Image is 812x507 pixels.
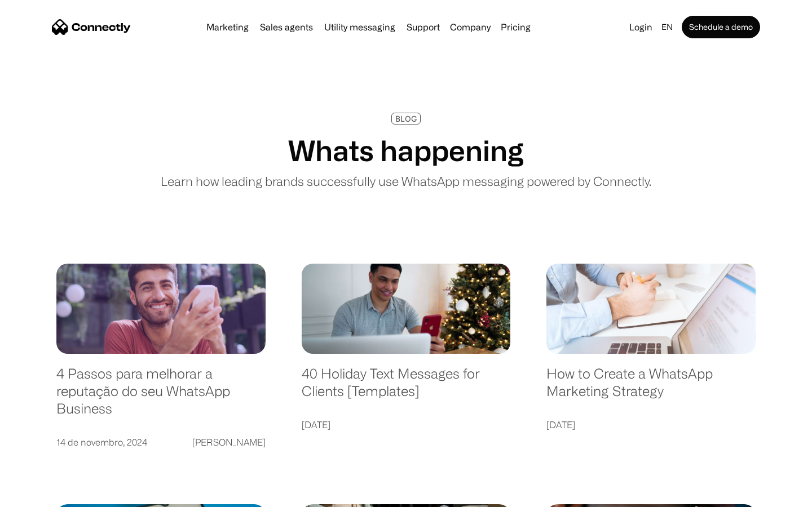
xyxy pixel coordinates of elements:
h1: Whats happening [288,134,524,167]
a: Utility messaging [320,23,400,32]
a: 4 Passos para melhorar a reputação do seu WhatsApp Business [56,365,266,428]
a: Support [402,23,444,32]
aside: Language selected: English [11,487,68,503]
a: Schedule a demo [682,16,760,38]
a: How to Create a WhatsApp Marketing Strategy [546,365,756,411]
a: Login [625,19,657,35]
a: Pricing [496,23,535,32]
a: 40 Holiday Text Messages for Clients [Templates] [302,365,511,411]
ul: Language list [23,487,68,503]
div: [DATE] [302,417,330,433]
p: Learn how leading brands successfully use WhatsApp messaging powered by Connectly. [161,172,651,190]
div: [PERSON_NAME] [192,434,266,450]
div: [DATE] [546,417,575,433]
div: 14 de novembro, 2024 [56,434,147,450]
div: BLOG [395,114,417,123]
div: en [661,19,673,35]
a: Marketing [202,23,253,32]
div: Company [450,19,491,35]
a: Sales agents [255,23,317,32]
